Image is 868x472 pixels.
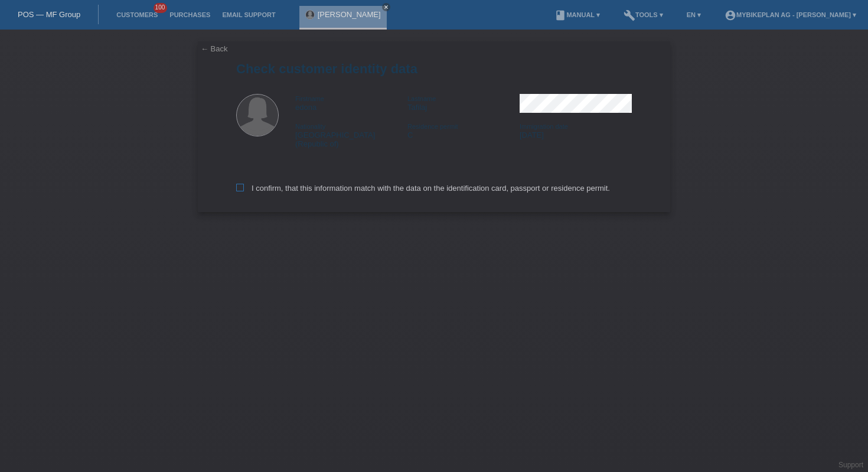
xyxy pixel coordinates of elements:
a: bookManual ▾ [549,11,606,18]
a: EN ▾ [681,11,707,18]
a: buildTools ▾ [618,11,669,18]
i: account_circle [725,9,736,21]
div: C [407,122,520,139]
span: Residence permit [407,123,458,130]
a: Email Support [216,11,281,18]
i: close [383,4,389,10]
a: Support [838,461,863,469]
a: POS — MF Group [18,10,80,19]
label: I confirm, that this information match with the data on the identification card, passport or resi... [236,184,610,193]
div: [DATE] [520,122,632,139]
a: Purchases [164,11,216,18]
span: Immigration date [520,123,568,130]
span: Firstname [295,95,324,102]
div: Tafilaj [407,94,520,112]
i: book [554,9,566,21]
a: [PERSON_NAME] [318,10,381,19]
div: edona [295,94,407,112]
a: ← Back [201,44,228,53]
a: Customers [110,11,164,18]
span: Lastname [407,95,436,102]
div: [GEOGRAPHIC_DATA] (Republic of) [295,122,407,148]
a: account_circleMybikeplan AG - [PERSON_NAME] ▾ [719,11,862,18]
a: close [382,3,390,11]
i: build [624,9,635,21]
h1: Check customer identity data [236,61,632,76]
span: 100 [154,3,168,13]
span: Nationality [295,123,325,130]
